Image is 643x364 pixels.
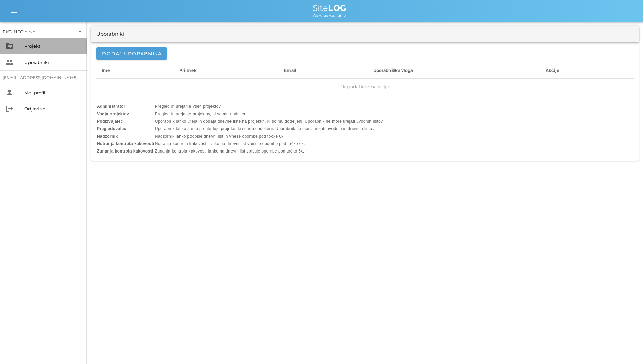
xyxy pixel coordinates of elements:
td: Pregled in urejanje vseh projektov. [155,103,384,110]
b: Administrator [97,104,125,109]
button: Dodaj uporabnika [96,47,167,60]
b: Nadzornik [97,134,118,139]
td: Uporabnik lahko samo pregleduje projeke, ki so mu dodeljeni. Uporabnik ne more urejati uvodnih in... [155,125,384,132]
div: Odjavi se [24,106,81,112]
td: Notranja kontrola kakovosti lahko na dnevni list vpisuje opombe pod točko 6x. [155,140,384,147]
b: Podizvajalec [97,119,123,124]
th: Ime: Ni razvrščeno. Aktivirajte za naraščajoče razvrščanje. [96,62,174,79]
span: Akcije [546,68,560,73]
div: Projekti [24,43,81,49]
i: people [5,58,14,66]
div: Uporabniki [24,60,81,65]
div: Uporabniki [96,30,124,38]
i: person [5,88,14,97]
b: Vodja projektov [97,112,129,116]
th: Priimek: Ni razvrščeno. Aktivirajte za naraščajoče razvrščanje. [174,62,279,79]
i: arrow_drop_down [76,27,84,36]
th: Uporabniška vloga: Ni razvrščeno. Aktivirajte za naraščajoče razvrščanje. [368,62,540,79]
b: LOG [328,3,346,13]
span: Uporabniška vloga [373,68,413,73]
span: Email [284,68,297,73]
td: Uporabnik lahko ureja in dodaja dnevne liste na projektih, ki so mu dodeljeni. Uporabnik ne more ... [155,118,384,125]
td: Ni podatkov na voljo [96,79,634,95]
i: logout [5,105,14,113]
td: Zunanja kontrola kakovosti lahko na dnevni list vpisuje opombe pod točko 6x. [155,148,384,155]
div: EKOINFO d.o.o [3,26,84,37]
span: Ime [102,68,110,73]
span: Site [313,3,346,13]
th: Email: Ni razvrščeno. Aktivirajte za naraščajoče razvrščanje. [279,62,368,79]
span: We value your time. [313,13,346,18]
span: Dodaj uporabnika [102,50,162,57]
td: Nadzornik lahko podpiše dnevni list in vnese opombe pod točke 6x. [155,133,384,140]
b: Notranja kontrola kakovosti [97,141,154,146]
i: menu [9,7,18,15]
span: Priimek [179,68,197,73]
div: Moj profil [24,90,81,95]
div: EKOINFO d.o.o [3,28,35,35]
b: Pregledovalec [97,126,126,131]
b: Zunanja kontrola kakovosti [97,149,153,154]
td: Pregled in urejanje projektov, ki so mu dodeljeni. [155,110,384,117]
i: business [5,42,14,50]
th: Akcije: Ni razvrščeno. Aktivirajte za naraščajoče razvrščanje. [540,62,634,79]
